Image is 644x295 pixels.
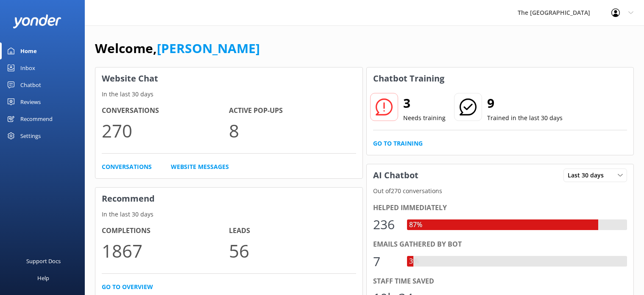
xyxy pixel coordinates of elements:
div: Settings [20,127,41,144]
p: 8 [229,116,356,145]
img: yonder-white-logo.png [13,14,61,28]
div: Home [20,42,37,59]
h2: 9 [487,93,563,113]
div: 3% [407,256,421,267]
h4: Active Pop-ups [229,105,356,116]
div: Reviews [20,93,41,110]
a: Go to Training [373,139,423,148]
p: 1867 [102,236,229,265]
p: Out of 270 conversations [367,186,634,196]
h3: AI Chatbot [367,164,425,186]
a: Conversations [102,162,152,171]
div: Chatbot [20,76,41,93]
p: 270 [102,116,229,145]
h1: Welcome, [95,38,260,59]
div: Recommend [20,110,53,127]
p: Trained in the last 30 days [487,113,563,123]
h3: Chatbot Training [367,67,451,90]
a: [PERSON_NAME] [157,39,260,57]
h4: Leads [229,225,356,236]
p: In the last 30 days [95,210,362,219]
h4: Completions [102,225,229,236]
div: Support Docs [26,253,61,270]
div: Helped immediately [373,202,627,214]
h3: Website Chat [95,67,362,90]
div: 236 [373,214,399,235]
p: Needs training [403,113,446,123]
div: Inbox [20,59,35,76]
p: In the last 30 days [95,90,362,99]
h3: Recommend [95,188,362,210]
div: Staff time saved [373,276,627,287]
a: Website Messages [171,162,229,171]
div: 87% [407,219,424,230]
div: Help [37,270,49,287]
h2: 3 [403,93,446,113]
a: Go to overview [102,282,153,292]
p: 56 [229,236,356,265]
div: Emails gathered by bot [373,239,627,250]
div: 7 [373,251,399,272]
h4: Conversations [102,105,229,116]
span: Last 30 days [568,171,609,180]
